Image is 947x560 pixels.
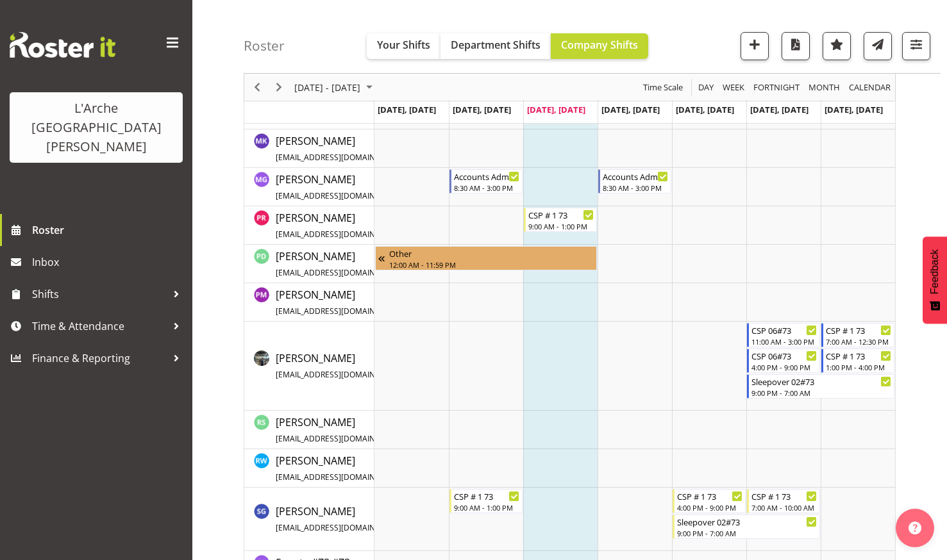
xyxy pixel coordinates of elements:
span: [DATE], [DATE] [601,104,660,115]
div: Sleepover 02#73 [677,515,817,528]
h4: Roster [244,38,285,53]
span: [EMAIL_ADDRESS][DOMAIN_NAME] [276,113,403,124]
button: Your Shifts [367,33,440,59]
button: Add a new shift [741,32,769,60]
td: Raju Regmi resource [244,322,374,411]
span: [DATE], [DATE] [825,104,883,115]
div: 8:30 AM - 3:00 PM [603,183,668,193]
div: Accounts Admin [454,170,519,183]
span: [DATE], [DATE] [676,104,734,115]
button: Timeline Month [807,79,842,95]
div: CSP # 1 73 [454,490,519,502]
div: 9:00 PM - 7:00 AM [677,528,817,538]
span: Fortnight [752,79,801,95]
div: Michelle Gillard"s event - Accounts Admin Begin From Thursday, September 4, 2025 at 8:30:00 AM GM... [598,169,671,194]
div: Raju Regmi"s event - CSP # 1 73 Begin From Sunday, September 7, 2025 at 7:00:00 AM GMT+12:00 Ends... [821,323,894,347]
span: [EMAIL_ADDRESS][DOMAIN_NAME] [276,152,403,163]
td: Paige Reynolds resource [244,206,374,245]
td: Scott Gardner resource [244,488,374,551]
span: [PERSON_NAME] [276,134,455,163]
a: [PERSON_NAME][EMAIL_ADDRESS][DOMAIN_NAME][PERSON_NAME] [276,287,515,318]
span: Month [807,79,841,95]
span: [EMAIL_ADDRESS][DOMAIN_NAME] [276,229,403,240]
button: September 01 - 07, 2025 [292,79,378,95]
td: Pauline Denton resource [244,245,374,283]
button: Feedback - Show survey [923,236,947,324]
span: [PERSON_NAME] [276,351,455,381]
button: Highlight an important date within the roster. [823,32,851,60]
span: [DATE], [DATE] [453,104,511,115]
span: Your Shifts [377,38,430,52]
span: Inbox [32,252,186,272]
div: Paige Reynolds"s event - CSP # 1 73 Begin From Wednesday, September 3, 2025 at 9:00:00 AM GMT+12:... [524,208,597,232]
span: [EMAIL_ADDRESS][DOMAIN_NAME][PERSON_NAME] [276,306,464,317]
span: [PERSON_NAME] [276,95,455,125]
img: help-xxl-2.png [909,522,921,534]
span: [PERSON_NAME] [276,288,515,317]
span: [PERSON_NAME] [276,415,455,445]
div: Pauline Denton"s event - Other Begin From Thursday, June 5, 2025 at 12:00:00 AM GMT+12:00 Ends At... [375,246,597,270]
span: [EMAIL_ADDRESS][DOMAIN_NAME] [276,433,403,444]
div: CSP # 1 73 [677,490,742,502]
td: Michelle Gillard resource [244,168,374,206]
span: Company Shifts [561,38,638,52]
div: Accounts Admin [603,170,668,183]
div: CSP # 1 73 [826,349,891,362]
div: Scott Gardner"s event - CSP # 1 73 Begin From Tuesday, September 2, 2025 at 9:00:00 AM GMT+12:00 ... [449,489,523,513]
span: Day [697,79,715,95]
div: 9:00 AM - 1:00 PM [454,502,519,513]
button: Time Scale [641,79,685,95]
button: Send a list of all shifts for the selected filtered period to all rostered employees. [864,32,892,60]
div: Scott Gardner"s event - CSP # 1 73 Begin From Friday, September 5, 2025 at 4:00:00 PM GMT+12:00 E... [673,489,746,513]
div: Raju Regmi"s event - CSP 06#73 Begin From Saturday, September 6, 2025 at 11:00:00 AM GMT+12:00 En... [747,323,820,347]
a: [PERSON_NAME][EMAIL_ADDRESS][DOMAIN_NAME] [276,210,455,241]
a: [PERSON_NAME][EMAIL_ADDRESS][DOMAIN_NAME] [276,249,455,279]
div: 9:00 AM - 1:00 PM [528,221,594,231]
button: Filter Shifts [902,32,930,60]
span: [DATE], [DATE] [378,104,436,115]
span: Time & Attendance [32,317,167,336]
div: Scott Gardner"s event - CSP # 1 73 Begin From Saturday, September 6, 2025 at 7:00:00 AM GMT+12:00... [747,489,820,513]
div: Next [268,74,290,101]
div: CSP # 1 73 [826,324,891,336]
span: [EMAIL_ADDRESS][DOMAIN_NAME] [276,267,403,278]
button: Department Shifts [440,33,551,59]
span: calendar [848,79,892,95]
button: Next [271,79,288,95]
div: 12:00 AM - 11:59 PM [389,259,594,270]
div: 11:00 AM - 3:00 PM [751,336,817,347]
button: Month [847,79,893,95]
div: 8:30 AM - 3:00 PM [454,183,519,193]
button: Fortnight [751,79,802,95]
div: CSP 06#73 [751,349,817,362]
span: [EMAIL_ADDRESS][DOMAIN_NAME] [276,522,403,533]
div: Previous [246,74,268,101]
span: [PERSON_NAME] [276,504,450,534]
button: Company Shifts [551,33,648,59]
div: 4:00 PM - 9:00 PM [677,502,742,513]
td: Manpreet Kaur resource [244,129,374,168]
div: 4:00 PM - 9:00 PM [751,362,817,372]
span: [EMAIL_ADDRESS][DOMAIN_NAME] [276,190,403,201]
button: Download a PDF of the roster according to the set date range. [782,32,810,60]
span: [DATE], [DATE] [750,104,809,115]
span: Roster [32,220,186,240]
div: Raju Regmi"s event - CSP 06#73 Begin From Saturday, September 6, 2025 at 4:00:00 PM GMT+12:00 End... [747,349,820,373]
span: Shifts [32,284,167,304]
a: [PERSON_NAME][EMAIL_ADDRESS][DOMAIN_NAME] [276,172,455,202]
span: [PERSON_NAME] [276,172,455,202]
a: [PERSON_NAME][EMAIL_ADDRESS][DOMAIN_NAME] [276,133,455,164]
span: [PERSON_NAME] [276,211,455,240]
span: Week [721,79,746,95]
span: [PERSON_NAME] [276,454,455,483]
img: Rosterit website logo [10,32,115,58]
span: [DATE] - [DATE] [293,79,362,95]
span: Department Shifts [451,38,541,52]
a: [PERSON_NAME][EMAIL_ADDRESS][DOMAIN_NAME] [276,350,455,381]
span: [DATE], [DATE] [527,104,585,115]
td: Ryan Walker resource [244,449,374,488]
div: CSP 06#73 [751,324,817,336]
a: [PERSON_NAME][EMAIL_ADDRESS][DOMAIN_NAME] [276,415,455,445]
div: L'Arche [GEOGRAPHIC_DATA][PERSON_NAME] [22,99,170,156]
div: 1:00 PM - 4:00 PM [826,362,891,372]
